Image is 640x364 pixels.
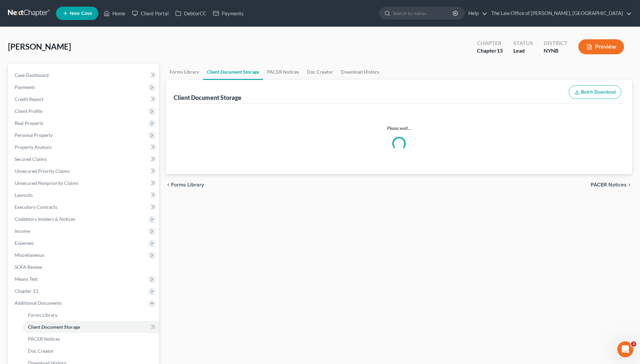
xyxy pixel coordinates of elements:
[171,182,204,187] span: Forms Library
[15,156,47,162] span: Secured Claims
[166,64,203,80] a: Forms Library
[544,47,568,55] div: NYNB
[9,201,159,213] a: Executory Contracts
[15,264,42,270] span: SOFA Review
[513,47,533,55] div: Lead
[337,64,383,80] a: Download History
[23,309,159,321] a: Forms Library
[15,132,53,138] span: Personal Property
[15,276,38,282] span: Means Test
[15,240,34,246] span: Expenses
[9,189,159,201] a: Lawsuits
[393,7,454,19] input: Search by name...
[210,7,247,19] a: Payments
[23,321,159,333] a: Client Document Storage
[15,228,30,234] span: Income
[23,333,159,345] a: PACER Notices
[497,47,503,54] span: 13
[28,348,54,354] span: Doc Creator
[15,168,70,174] span: Unsecured Priority Claims
[129,7,172,19] a: Client Portal
[15,192,33,198] span: Lawsuits
[15,84,35,90] span: Payments
[70,11,92,16] span: New Case
[263,64,303,80] a: PACER Notices
[15,180,78,186] span: Unsecured Nonpriority Claims
[28,336,60,342] span: PACER Notices
[513,39,533,47] div: Status
[9,141,159,153] a: Property Analysis
[591,182,632,187] button: PACER Notices chevron_right
[477,47,503,55] div: Chapter
[100,7,129,19] a: Home
[544,39,568,47] div: District
[8,42,71,51] span: [PERSON_NAME]
[15,288,38,294] span: Chapter 13
[581,89,616,95] span: Batch Download
[15,72,49,78] span: Case Dashboard
[569,85,621,99] button: Batch Download
[9,69,159,81] a: Case Dashboard
[488,7,632,19] a: The Law Office of [PERSON_NAME], [GEOGRAPHIC_DATA]
[631,341,636,347] span: 3
[175,125,623,132] p: Please wait...
[23,345,159,357] a: Doc Creator
[578,39,624,54] button: Preview
[591,182,627,187] span: PACER Notices
[15,108,42,114] span: Client Profile
[9,153,159,165] a: Secured Claims
[15,300,62,306] span: Additional Documents
[627,182,632,187] i: chevron_right
[303,64,337,80] a: Doc Creator
[9,177,159,189] a: Unsecured Nonpriority Claims
[15,252,44,258] span: Miscellaneous
[166,182,204,187] button: chevron_left Forms Library
[9,165,159,177] a: Unsecured Priority Claims
[9,93,159,105] a: Credit Report
[166,182,171,187] i: chevron_left
[465,7,487,19] a: Help
[174,94,241,102] div: Client Document Storage
[172,7,210,19] a: DebtorCC
[15,144,52,150] span: Property Analysis
[203,64,263,80] a: Client Document Storage
[15,216,75,222] span: Codebtors Insiders & Notices
[28,312,57,318] span: Forms Library
[15,204,57,210] span: Executory Contracts
[617,341,633,357] iframe: Intercom live chat
[9,261,159,273] a: SOFA Review
[28,324,80,330] span: Client Document Storage
[15,96,43,102] span: Credit Report
[15,120,43,126] span: Real Property
[477,39,503,47] div: Chapter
